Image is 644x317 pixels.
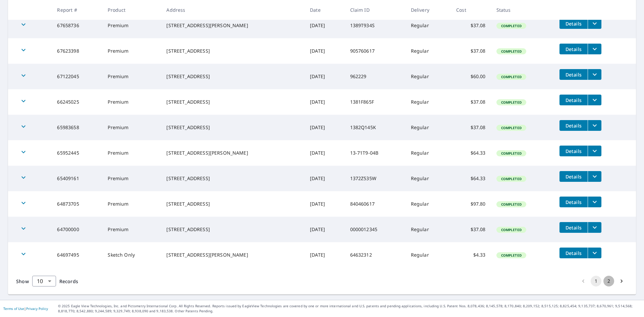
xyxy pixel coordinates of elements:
[102,38,161,64] td: Premium
[588,248,601,258] button: filesDropdownBtn-64697495
[305,115,344,140] td: [DATE]
[588,69,601,80] button: filesDropdownBtn-67122045
[497,74,526,79] span: Completed
[591,276,601,286] button: page 1
[451,242,491,268] td: $4.33
[559,95,588,105] button: detailsBtn-66245025
[559,197,588,207] button: detailsBtn-64873705
[305,13,344,38] td: [DATE]
[451,191,491,217] td: $97.80
[305,140,344,166] td: [DATE]
[32,272,56,290] div: 10
[166,175,299,182] div: [STREET_ADDRESS]
[102,191,161,217] td: Premium
[166,48,299,54] div: [STREET_ADDRESS]
[451,115,491,140] td: $37.08
[166,150,299,156] div: [STREET_ADDRESS][PERSON_NAME]
[52,217,102,242] td: 64700000
[559,69,588,80] button: detailsBtn-67122045
[406,115,451,140] td: Regular
[563,250,584,256] span: Details
[497,176,526,181] span: Completed
[588,44,601,54] button: filesDropdownBtn-67623398
[345,217,406,242] td: 0000012345
[102,64,161,89] td: Premium
[305,191,344,217] td: [DATE]
[345,242,406,268] td: 64632312
[497,23,526,28] span: Completed
[588,18,601,29] button: filesDropdownBtn-67658736
[616,276,627,286] button: Go to next page
[52,242,102,268] td: 64697495
[102,242,161,268] td: Sketch Only
[345,13,406,38] td: 1389T934S
[305,217,344,242] td: [DATE]
[52,38,102,64] td: 67623398
[563,97,584,103] span: Details
[559,171,588,182] button: detailsBtn-65409161
[563,224,584,231] span: Details
[345,115,406,140] td: 1382Q145K
[451,13,491,38] td: $37.08
[345,191,406,217] td: 840460617
[451,140,491,166] td: $64.33
[588,197,601,207] button: filesDropdownBtn-64873705
[588,171,601,182] button: filesDropdownBtn-65409161
[451,217,491,242] td: $37.08
[497,227,526,232] span: Completed
[588,222,601,233] button: filesDropdownBtn-64700000
[406,64,451,89] td: Regular
[497,100,526,105] span: Completed
[345,64,406,89] td: 962229
[563,173,584,180] span: Details
[166,252,299,258] div: [STREET_ADDRESS][PERSON_NAME]
[52,166,102,191] td: 65409161
[406,191,451,217] td: Regular
[451,38,491,64] td: $37.08
[52,89,102,115] td: 66245025
[305,64,344,89] td: [DATE]
[52,64,102,89] td: 67122045
[406,217,451,242] td: Regular
[406,140,451,166] td: Regular
[16,278,29,284] span: Show
[102,13,161,38] td: Premium
[406,13,451,38] td: Regular
[451,89,491,115] td: $37.08
[588,120,601,131] button: filesDropdownBtn-65983658
[345,89,406,115] td: 1381F865F
[102,217,161,242] td: Premium
[166,124,299,131] div: [STREET_ADDRESS]
[166,226,299,233] div: [STREET_ADDRESS]
[563,122,584,129] span: Details
[497,125,526,130] span: Completed
[451,166,491,191] td: $64.33
[102,89,161,115] td: Premium
[559,120,588,131] button: detailsBtn-65983658
[577,276,628,286] nav: pagination navigation
[166,99,299,105] div: [STREET_ADDRESS]
[52,140,102,166] td: 65952445
[603,276,614,286] button: Go to page 2
[406,166,451,191] td: Regular
[497,202,526,207] span: Completed
[497,49,526,54] span: Completed
[58,304,641,314] p: © 2025 Eagle View Technologies, Inc. and Pictometry International Corp. All Rights Reserved. Repo...
[52,115,102,140] td: 65983658
[563,71,584,78] span: Details
[32,276,56,286] div: Show 10 records
[559,248,588,258] button: detailsBtn-64697495
[166,22,299,29] div: [STREET_ADDRESS][PERSON_NAME]
[406,242,451,268] td: Regular
[588,146,601,156] button: filesDropdownBtn-65952445
[451,64,491,89] td: $60.00
[59,278,78,284] span: Records
[497,253,526,258] span: Completed
[102,115,161,140] td: Premium
[559,18,588,29] button: detailsBtn-67658736
[305,166,344,191] td: [DATE]
[406,38,451,64] td: Regular
[26,306,48,311] a: Privacy Policy
[563,148,584,154] span: Details
[102,140,161,166] td: Premium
